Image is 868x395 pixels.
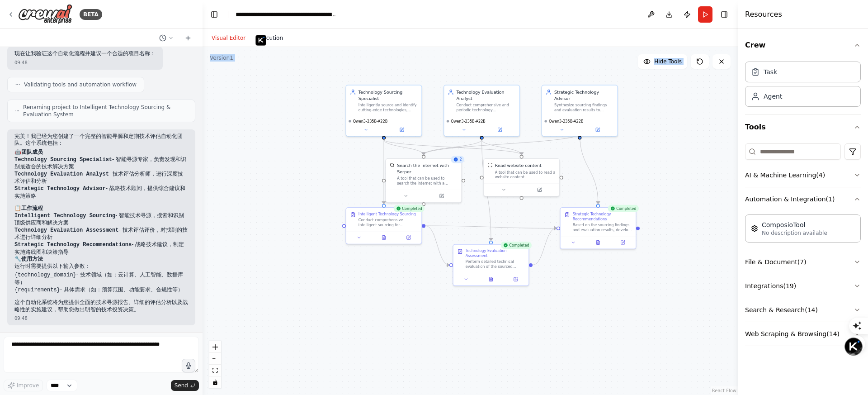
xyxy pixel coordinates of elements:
[14,213,115,219] code: Intelligent Technology Sourcing
[745,114,861,140] button: Tools
[14,271,188,286] li: - 技术领域（如：云计算、人工智能、数据库等）
[14,287,60,293] code: {requirements}
[466,259,525,269] div: Perform detailed technical evaluation of the sourced technologies in {technology_domain}. Conduct...
[745,322,861,346] button: Web Scraping & Browsing(14)
[14,149,188,156] h2: 🤖
[554,89,613,101] div: Strategic Technology Advisor
[453,244,529,286] div: CompletedTechnology Evaluation AssessmentPerform detailed technical evaluation of the sourced tec...
[359,218,418,228] div: Conduct comprehensive intelligent sourcing for {technology_domain} technologies. Search for and i...
[542,85,618,136] div: Strategic Technology AdvisorSynthesize sourcing findings and evaluation results to provide strate...
[580,126,615,133] button: Open in side panel
[456,103,515,113] div: Conduct comprehensive and periodic technology assessments for {technology_domain}. Analyze techni...
[24,81,137,88] span: Validating tools and automation workflow
[14,272,76,278] code: {technology_domain}
[384,126,419,133] button: Open in side panel
[14,157,112,163] code: Technology Sourcing Specialist
[251,33,288,43] button: Execution
[451,119,486,124] span: Qwen3-235B-A22B
[359,103,418,113] div: Intelligently source and identify cutting-edge technologies, solutions, and vendors in {technolog...
[14,156,188,171] li: - 智能寻源专家，负责发现和识别最适合的技术解决方案
[397,176,458,186] div: A tool that can be used to search the internet with a search_query. Supports different search typ...
[495,162,542,169] div: Read website content
[751,225,758,232] img: ComposioTool
[206,33,251,43] button: Visual Editor
[359,89,418,101] div: Technology Sourcing Specialist
[745,58,861,114] div: Crew
[208,8,221,21] button: Hide left sidebar
[533,225,557,268] g: Edge from a9fed0b2-15ed-4d69-bf19-1b7a009a08b4 to b83d6922-e849-40cc-83a9-9753f6d43df1
[638,54,687,69] button: Hide Tools
[345,207,422,244] div: CompletedIntelligent Technology SourcingConduct comprehensive intelligent sourcing for {technolog...
[420,133,583,155] g: Edge from 208ed706-1644-4477-8bb0-72b79335c029 to f38c0f08-e888-4120-a4cb-4bd593fa177d
[359,212,416,217] div: Intelligent Technology Sourcing
[459,157,462,162] span: 2
[745,274,861,298] button: Integrations(19)
[425,223,449,268] g: Edge from eb199e24-aa79-4c51-9ec7-bb137f172ee8 to a9fed0b2-15ed-4d69-bf19-1b7a009a08b4
[500,242,532,249] div: Completed
[654,58,682,65] span: Hide Tools
[745,9,782,20] h4: Resources
[21,149,43,155] strong: 团队成员
[171,380,199,391] button: Send
[745,298,861,322] button: Search & Research(14)
[608,205,639,212] div: Completed
[14,133,188,147] p: 完美！我已经为您创建了一个完整的智能寻源和定期技术评估自动化团队。这个系统包括：
[764,67,777,76] div: Task
[466,248,525,258] div: Technology Evaluation Assessment
[560,207,636,249] div: CompletedStrategic Technology RecommendationsBased on the sourcing findings and evaluation result...
[745,163,861,187] button: AI & Machine Learning(4)
[745,250,861,274] button: File & Document(7)
[505,276,526,283] button: Open in side panel
[353,119,388,124] span: Qwen3-235B-A22B
[424,192,458,200] button: Open in side panel
[181,33,195,43] button: Start a new chat
[14,171,188,185] li: - 技术评估分析师，进行深度技术评估和分析
[425,223,557,231] g: Edge from eb199e24-aa79-4c51-9ec7-bb137f172ee8 to b83d6922-e849-40cc-83a9-9753f6d43df1
[209,376,221,388] button: toggle interactivity
[14,227,118,233] code: Technology Evaluation Assessment
[21,256,43,262] strong: 使用方法
[549,119,584,124] span: Qwen3-235B-A22B
[14,263,188,270] p: 运行时需要提供以下输入参数：
[381,140,427,155] g: Edge from 973b42f9-7c5c-49a5-9ce2-e78b80e9b0d1 to f38c0f08-e888-4120-a4cb-4bd593fa177d
[18,4,72,24] img: Logo
[14,286,188,294] li: - 具体需求（如：预算范围、功能要求、合规性等）
[381,140,387,204] g: Edge from 973b42f9-7c5c-49a5-9ce2-e78b80e9b0d1 to eb199e24-aa79-4c51-9ec7-bb137f172ee8
[14,212,188,227] li: - 智能技术寻源，搜索和识别顶级供应商和解决方案
[495,170,556,180] div: A tool that can be used to read a website content.
[175,382,188,389] span: Send
[345,85,422,136] div: Technology Sourcing SpecialistIntelligently source and identify cutting-edge technologies, soluti...
[762,229,827,237] p: No description available
[488,162,493,167] img: ScrapeWebsiteTool
[14,59,156,66] div: 09:48
[554,103,613,113] div: Synthesize sourcing findings and evaluation results to provide strategic recommendations for {tec...
[14,185,188,200] li: - 战略技术顾问，提供综合建议和实施策略
[745,33,861,58] button: Crew
[745,140,861,353] div: Tools
[478,276,504,283] button: View output
[14,256,188,263] h2: 🔧
[209,365,221,376] button: fit view
[14,171,109,177] code: Technology Evaluation Analyst
[479,140,525,155] g: Edge from 6fe7a527-0048-4198-a33d-ce5bb3cadc67 to c51e307b-0709-485f-abe0-96ac0873f25e
[577,133,601,204] g: Edge from 208ed706-1644-4477-8bb0-72b79335c029 to b83d6922-e849-40cc-83a9-9753f6d43df1
[612,239,633,246] button: Open in side panel
[393,205,425,212] div: Completed
[745,187,861,211] button: Automation & Integration(1)
[585,239,611,246] button: View output
[14,50,156,57] p: 现在让我验证这个自动化流程并建议一个合适的项目名称：
[80,9,102,20] div: BETA
[14,241,188,256] li: - 战略技术建议，制定实施路线图和决策指导
[14,186,106,192] code: Strategic Technology Advisor
[385,158,462,203] div: 2SerperDevToolSearch the internet with SerperA tool that can be used to search the internet with ...
[573,212,632,222] div: Strategic Technology Recommendations
[371,234,396,241] button: View output
[236,10,337,19] nav: breadcrumb
[17,382,39,389] span: Improve
[745,211,861,250] div: Automation & Integration(1)
[156,33,177,43] button: Switch to previous chat
[14,205,188,212] h2: 📋
[182,359,195,372] button: Click to speak your automation idea
[718,8,731,21] button: Hide right sidebar
[209,353,221,365] button: zoom out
